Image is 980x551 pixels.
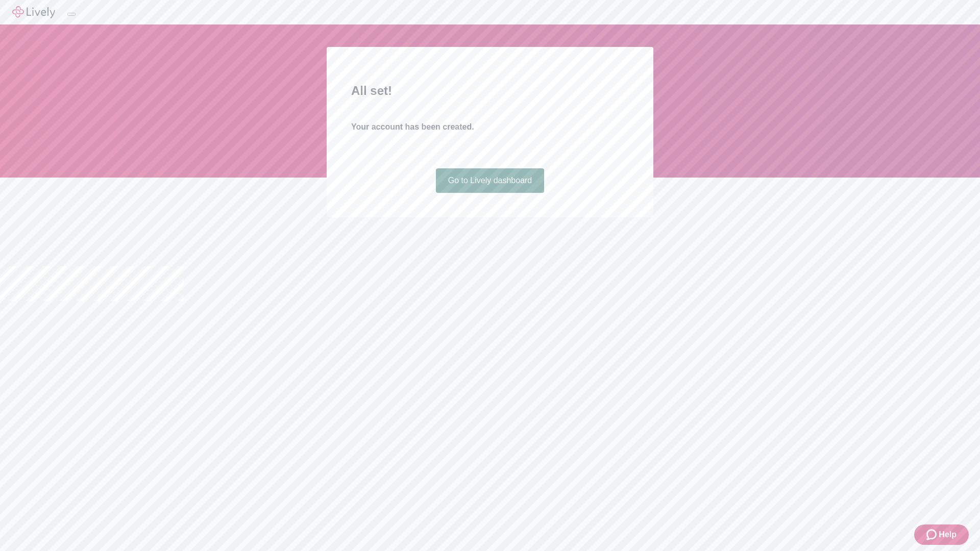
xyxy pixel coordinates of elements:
[914,524,969,545] button: Zendesk support iconHelp
[939,529,957,541] span: Help
[436,168,545,193] a: Go to Lively dashboard
[67,13,76,16] button: Log out
[12,6,55,18] img: Lively
[926,529,939,541] svg: Zendesk support icon
[351,121,629,133] h4: Your account has been created.
[351,82,629,100] h2: All set!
